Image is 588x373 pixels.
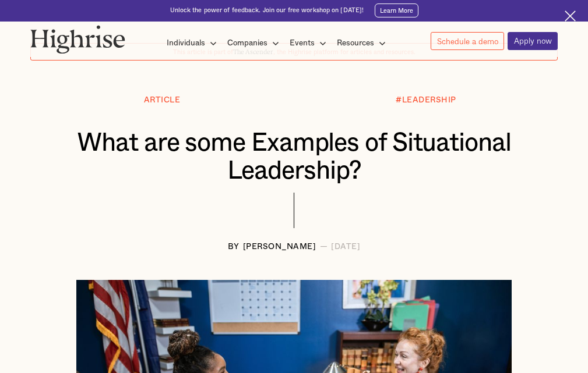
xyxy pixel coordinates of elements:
[431,32,504,49] a: Schedule a demo
[565,10,575,21] img: Cross icon
[167,36,205,50] div: Individuals
[228,243,240,251] div: BY
[53,130,536,186] h1: What are some Examples of Situational Leadership?
[331,243,360,251] div: [DATE]
[396,96,456,105] div: #LEADERSHIP
[337,36,374,50] div: Resources
[144,96,181,105] div: Article
[243,243,316,251] div: [PERSON_NAME]
[30,25,126,54] img: Highrise logo
[227,36,267,50] div: Companies
[375,3,418,17] a: Learn More
[508,32,558,50] a: Apply now
[170,6,364,15] div: Unlock the power of feedback. Join our free workshop on [DATE]!
[320,243,328,251] div: —
[290,36,315,50] div: Events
